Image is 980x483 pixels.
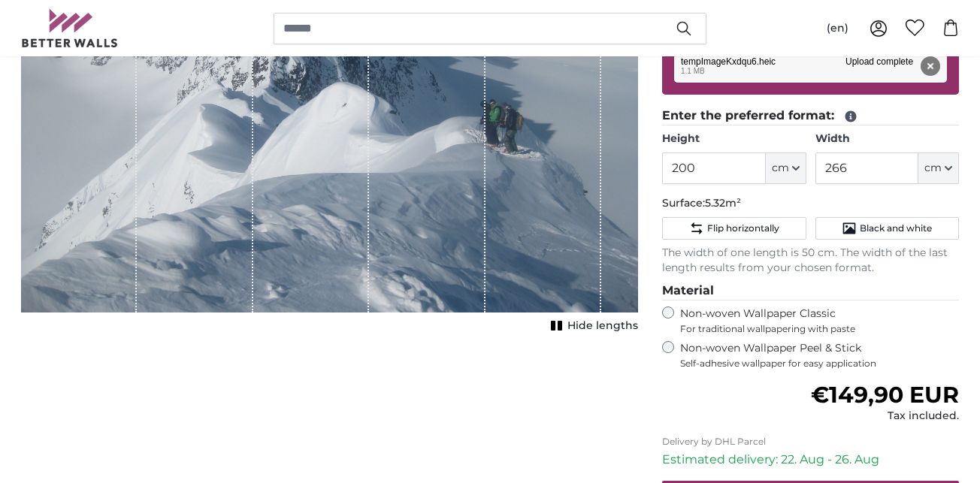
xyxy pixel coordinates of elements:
[815,131,959,146] label: Width
[705,196,741,210] span: 5.32m²
[662,217,806,240] button: Flip horizontally
[662,196,959,211] p: Surface:
[811,409,959,424] div: Tax included.
[662,282,959,300] legend: Material
[546,315,638,337] button: Hide lengths
[766,152,806,184] button: cm
[567,318,638,334] span: Hide lengths
[662,451,959,469] p: Estimated delivery: 22. Aug - 26. Aug
[21,9,119,47] img: Betterwalls
[662,131,806,146] label: Height
[662,246,959,276] p: The width of one length is 50 cm. The width of the last length results from your chosen format.
[815,15,861,42] button: (en)
[680,323,959,335] span: For traditional wallpapering with paste
[680,358,959,370] span: Self-adhesive wallpaper for easy application
[811,381,959,409] span: €149,90 EUR
[680,341,959,370] label: Non-woven Wallpaper Peel & Stick
[815,217,959,240] button: Black and white
[707,222,779,234] span: Flip horizontally
[860,222,932,234] span: Black and white
[918,152,959,184] button: cm
[772,161,789,176] span: cm
[680,306,959,335] label: Non-woven Wallpaper Classic
[662,436,959,448] p: Delivery by DHL Parcel
[662,107,959,125] legend: Enter the preferred format:
[924,161,942,176] span: cm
